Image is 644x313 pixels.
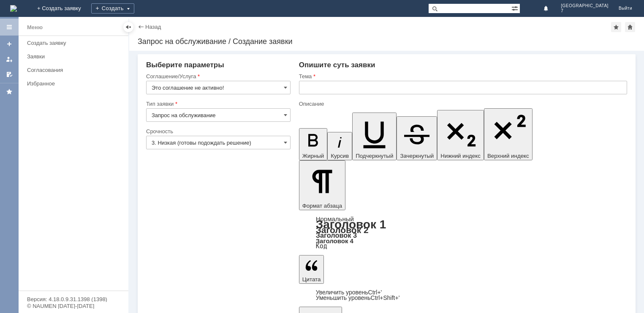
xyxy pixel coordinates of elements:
a: Мои заявки [3,52,16,66]
div: Сделать домашней страницей [625,22,635,32]
a: Мои согласования [3,68,16,81]
a: Increase [316,289,382,296]
span: Ctrl+Shift+' [371,294,400,301]
a: Создать заявку [24,36,127,49]
div: Тип заявки [146,101,289,107]
div: Запрос на обслуживание / Создание заявки [138,37,636,46]
span: Ctrl+' [368,289,382,296]
div: Согласования [27,67,123,73]
div: Меню [27,22,43,33]
a: Согласования [24,63,127,77]
div: Тема [299,74,625,79]
span: Курсив [331,153,349,159]
div: Избранное [27,80,114,87]
a: Перейти на домашнюю страницу [10,5,17,12]
span: Цитата [302,276,321,283]
div: © NAUMEN [DATE]-[DATE] [27,303,120,309]
a: Создать заявку [3,37,16,51]
span: 7 [561,8,609,14]
a: Decrease [316,294,400,301]
a: Заголовок 1 [316,218,386,231]
a: Назад [145,24,161,30]
a: Заголовок 2 [316,225,369,235]
div: Соглашение/Услуга [146,74,289,79]
button: Цитата [299,255,324,284]
button: Жирный [299,128,328,160]
button: Формат абзаца [299,160,345,210]
div: Заявки [27,53,123,60]
button: Зачеркнутый [397,116,437,160]
a: Заголовок 3 [316,231,357,239]
span: [GEOGRAPHIC_DATA] [561,3,609,8]
div: Создать [91,3,134,14]
span: Верхний индекс [487,153,529,159]
img: logo [10,5,17,12]
a: Нормальный [316,215,354,222]
div: Создать заявку [27,40,123,46]
button: Курсив [327,132,352,160]
span: Подчеркнутый [356,153,393,159]
div: Версия: 4.18.0.9.31.1398 (1398) [27,297,120,302]
div: Скрыть меню [123,22,133,32]
div: Формат абзаца [299,216,627,249]
a: Заголовок 4 [316,237,353,244]
div: Описание [299,101,625,107]
button: Подчеркнутый [352,113,397,160]
button: Нижний индекс [437,110,484,160]
span: Расширенный поиск [511,4,520,12]
span: Выберите параметры [146,61,224,69]
div: Добавить в избранное [611,22,621,32]
button: Верхний индекс [484,108,533,160]
a: Заявки [24,50,127,63]
a: Код [316,242,327,250]
span: Опишите суть заявки [299,61,375,69]
div: Цитата [299,290,627,301]
div: Срочность [146,129,289,134]
span: Жирный [302,153,324,159]
span: Зачеркнутый [400,153,434,159]
span: Нижний индекс [440,153,481,159]
span: Формат абзаца [302,203,342,209]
